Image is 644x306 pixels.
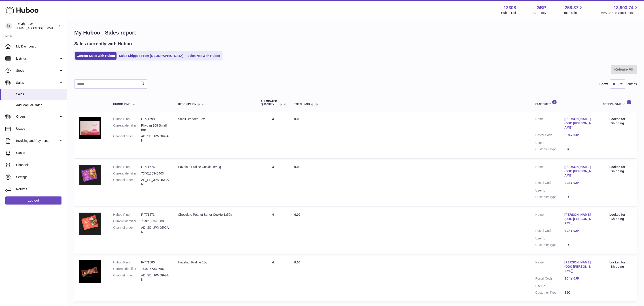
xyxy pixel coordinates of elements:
a: [PERSON_NAME] (DDC [PERSON_NAME]) [564,260,593,273]
span: Add Manual Order [16,103,64,107]
dt: Current identifier [113,171,141,176]
dt: Huboo P no [113,165,141,169]
dt: Name [535,260,564,274]
dt: Name [535,117,564,131]
dd: AD_SD_JPMORGAN [141,178,169,186]
td: 4 [256,112,290,158]
dt: User Id [535,284,564,288]
dd: 7640155340403 [141,171,169,176]
td: 4 [256,208,290,254]
img: 123081684747209.jpg [79,117,101,139]
dt: Channel order [113,134,141,143]
td: 4 [256,160,290,206]
dt: User Id [535,141,564,145]
span: Sales [16,92,64,96]
dd: B2C [564,291,593,295]
dt: Postal Code [535,181,564,186]
dt: Channel order [113,178,141,186]
label: Show [600,82,608,86]
span: AVAILABLE Stock Total [601,11,639,15]
dd: P-771598 [141,117,169,121]
h2: Sales currently with Huboo [74,41,132,47]
div: Small Branded Box [178,117,252,121]
dt: Huboo P no [113,260,141,265]
a: Sales Shipped From [GEOGRAPHIC_DATA] [117,52,185,60]
div: Chocolate Peanut Butter Cookie 1x50g [178,213,252,217]
a: EC4Y 0JP [564,181,593,185]
a: [PERSON_NAME] (DDC [PERSON_NAME]) [564,165,593,178]
dt: Huboo P no [113,117,141,121]
div: Locked for Shipping [602,165,632,173]
a: 13,903.74 AVAILABLE Stock Total [601,5,639,15]
strong: 12308 [504,5,516,11]
a: EC4Y 0JP [564,133,593,137]
a: EC4Y 0JP [564,229,593,233]
span: Usage [16,127,64,131]
dd: B2C [564,243,593,247]
dt: User Id [535,236,564,241]
span: Cases [16,151,64,155]
a: Sales Not With Huboo [186,52,222,60]
dd: B2C [564,147,593,151]
dt: Current identifier [113,267,141,271]
dd: Rhythm 108 Small Box [141,123,169,132]
dd: 7640155340380 [141,219,169,223]
dd: AD_SD_JPMORGAN [141,273,169,282]
a: EC4Y 0JP [564,276,593,281]
div: Rhythm 108 [17,22,57,30]
dd: B2C [564,195,593,199]
div: Action / Status [602,100,632,106]
dt: Postal Code [535,276,564,282]
div: Locked for Shipping [602,213,632,221]
div: Locked for Shipping [602,117,632,125]
span: 258.37 [565,5,578,11]
a: Log out [5,196,61,205]
dd: P-771586 [141,260,169,265]
img: orders@rhythm108.com [5,23,12,29]
a: [PERSON_NAME] (DDC [PERSON_NAME]) [564,213,593,225]
dt: Customer Type [535,195,564,199]
span: Huboo P no [113,103,130,106]
h1: My Huboo - Sales report [74,29,637,36]
span: Sales [16,81,59,85]
dt: Current identifier [113,123,141,132]
dt: Name [535,213,564,226]
td: 4 [256,256,290,301]
dd: P-771576 [141,165,169,169]
dt: Customer Type [535,291,564,295]
span: 0.00 [294,261,300,264]
div: Locked for Shipping [602,260,632,269]
span: ALLOCATED Quantity [261,100,278,106]
span: My Dashboard [16,44,64,49]
dt: Postal Code [535,229,564,234]
dd: AD_SD_JPMORGAN [141,134,169,143]
div: Hazelnut Praline Cookie 1x50g [178,165,252,169]
dt: Customer Type [535,243,564,247]
span: Orders [16,114,59,119]
span: Settings [16,175,64,179]
dt: Postal Code [535,133,564,138]
dt: Huboo P no [113,213,141,217]
img: 123081684745685.jpg [79,260,101,283]
strong: GBP [536,5,546,11]
a: Current Sales with Huboo [75,52,117,60]
dt: Name [535,165,564,179]
img: 123081684746069.JPG [79,213,101,235]
dd: 7640155340656 [141,267,169,271]
dt: Customer Type [535,147,564,151]
dt: Channel order [113,273,141,282]
span: [EMAIL_ADDRESS][DOMAIN_NAME] [17,26,66,30]
dt: Current identifier [113,219,141,223]
span: 0.00 [294,213,300,216]
span: Stock [16,69,59,73]
span: Invoicing and Payments [16,139,59,143]
dd: P-771573 [141,213,169,217]
dd: AD_SD_JPMORGAN [141,226,169,234]
span: 0.00 [294,117,300,121]
dt: Channel order [113,226,141,234]
span: Listings [16,56,59,61]
span: Returns [16,187,64,191]
img: 123081684746041.JPG [79,165,101,185]
a: [PERSON_NAME] (DDC [PERSON_NAME]) [564,117,593,130]
span: Total paid [294,103,310,106]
